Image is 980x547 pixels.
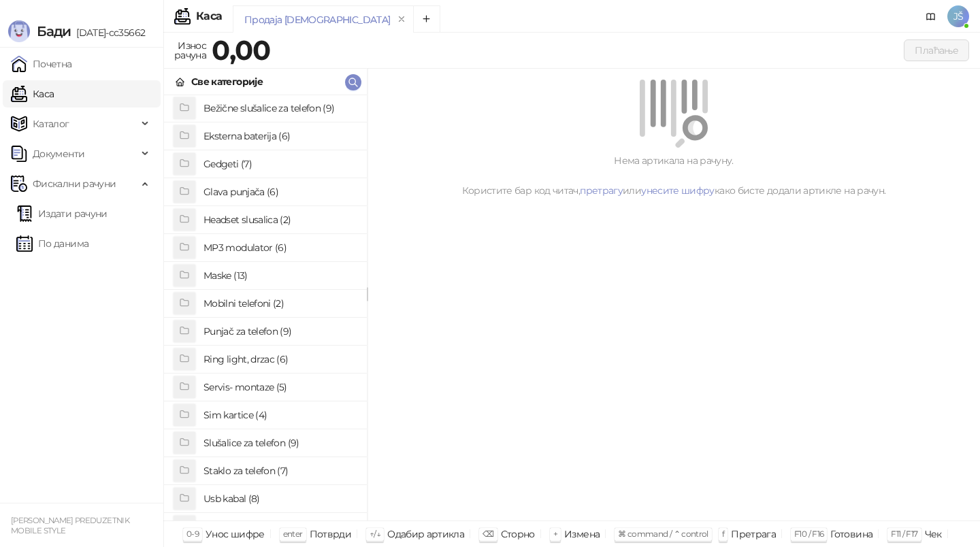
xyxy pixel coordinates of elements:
span: ↑/↓ [370,529,380,539]
button: Плаћање [904,39,969,61]
button: Add tab [413,5,440,33]
div: Каса [196,11,222,22]
span: Бади [37,23,71,39]
span: JŠ [947,5,969,27]
span: Каталог [33,110,69,137]
a: претрагу [580,184,623,197]
h4: Servis- montaze (5) [203,376,356,398]
div: Продаја [DEMOGRAPHIC_DATA] [244,12,390,27]
div: Све категорије [191,74,263,89]
div: Потврди [310,525,352,543]
span: [DATE]-cc35662 [71,27,145,39]
a: Каса [11,80,54,107]
div: grid [164,95,367,520]
span: ⌘ command / ⌃ control [618,529,708,539]
h4: Punjač za telefon (9) [203,320,356,342]
span: 0-9 [186,529,199,539]
button: remove [393,14,410,25]
img: Logo [8,20,30,42]
h4: Slušalice za telefon (9) [203,432,356,454]
a: Почетна [11,50,72,78]
h4: Glava punjača (6) [203,181,356,203]
div: Нема артикала на рачуну. Користите бар код читач, или како бисте додали артикле на рачун. [384,153,964,198]
span: + [553,529,557,539]
div: Претрага [731,525,776,543]
div: Чек [925,525,942,543]
h4: MP3 modulator (6) [203,237,356,259]
span: F10 / F16 [794,529,823,539]
h4: Staklo za telefon (7) [203,460,356,482]
h4: Maske (13) [203,265,356,286]
a: унесите шифру [641,184,715,197]
h4: Usb kabal (8) [203,488,356,510]
div: Сторно [501,525,535,543]
h4: Zvucnik i mikrofon (10) [203,516,356,537]
span: Фискални рачуни [33,170,116,197]
h4: Eksterna baterija (6) [203,125,356,147]
span: F11 / F17 [891,529,917,539]
a: Документација [920,5,942,27]
div: Унос шифре [206,525,265,543]
a: Издати рачуни [16,200,108,227]
h4: Headset slusalica (2) [203,209,356,231]
div: Износ рачуна [171,37,209,64]
span: ⌫ [483,529,493,539]
small: [PERSON_NAME] PREDUZETNIK MOBILE STYLE [11,516,129,535]
div: Одабир артикла [387,525,464,543]
div: Готовина [830,525,872,543]
h4: Sim kartice (4) [203,404,356,426]
span: f [722,529,724,539]
h4: Gedgeti (7) [203,153,356,175]
span: Документи [33,140,84,167]
h4: Bežične slušalice za telefon (9) [203,97,356,119]
div: Измена [564,525,600,543]
h4: Mobilni telefoni (2) [203,293,356,314]
strong: 0,00 [212,33,270,67]
span: enter [283,529,303,539]
a: По данима [16,230,88,257]
h4: Ring light, drzac (6) [203,348,356,370]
